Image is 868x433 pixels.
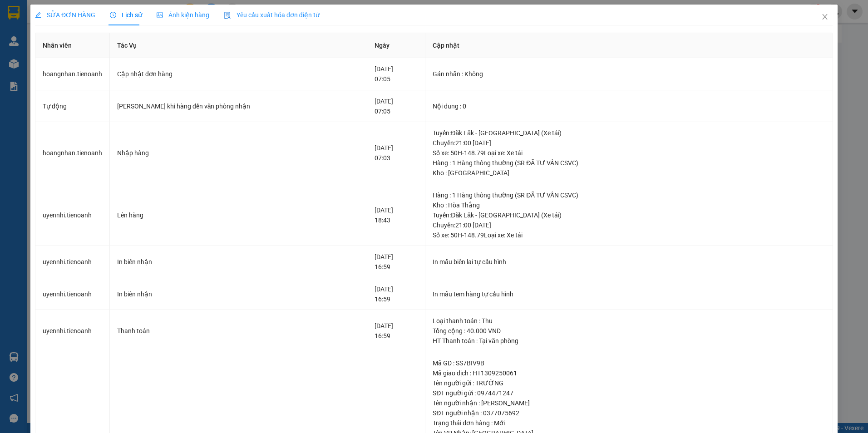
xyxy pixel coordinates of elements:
[375,321,418,341] div: [DATE] 16:59
[224,12,231,19] img: icon
[375,205,418,225] div: [DATE] 18:43
[433,158,825,168] div: Hàng : 1 Hàng thông thường (SR ĐÃ TƯ VẤN CSVC)
[375,252,418,272] div: [DATE] 16:59
[433,257,825,267] div: In mẫu biên lai tự cấu hình
[375,96,418,116] div: [DATE] 07:05
[157,11,209,19] span: Ảnh kiện hàng
[110,11,142,19] span: Lịch sử
[433,378,825,388] div: Tên người gửi : TRƯỜNG
[35,278,110,310] td: uyennhi.tienoanh
[433,200,825,210] div: Kho : Hòa Thắng
[35,11,95,19] span: SỬA ĐƠN HÀNG
[35,33,110,58] th: Nhân viên
[117,101,360,111] div: [PERSON_NAME] khi hàng đến văn phòng nhận
[433,69,825,79] div: Gán nhãn : Không
[425,33,833,58] th: Cập nhật
[117,257,360,267] div: In biên nhận
[433,128,825,158] div: Tuyến : Đăk Lăk - [GEOGRAPHIC_DATA] (Xe tải) Chuyến: 21:00 [DATE] Số xe: 50H-148.79 Loại xe: Xe tải
[110,12,116,18] span: clock-circle
[367,33,425,58] th: Ngày
[433,168,825,178] div: Kho : [GEOGRAPHIC_DATA]
[433,388,825,398] div: SĐT người gửi : 0974471247
[110,33,367,58] th: Tác Vụ
[433,316,825,326] div: Loại thanh toán : Thu
[117,148,360,158] div: Nhập hàng
[433,101,825,111] div: Nội dung : 0
[433,326,825,336] div: Tổng cộng : 40.000 VND
[433,368,825,378] div: Mã giao dịch : HT1309250061
[433,289,825,299] div: In mẫu tem hàng tự cấu hình
[157,12,163,18] span: picture
[375,64,418,84] div: [DATE] 07:05
[433,408,825,418] div: SĐT người nhận : 0377075692
[35,90,110,123] td: Tự động
[433,418,825,428] div: Trạng thái đơn hàng : Mới
[433,190,825,200] div: Hàng : 1 Hàng thông thường (SR ĐÃ TƯ VẤN CSVC)
[433,358,825,368] div: Mã GD : SS7BIV9B
[35,246,110,278] td: uyennhi.tienoanh
[433,210,825,240] div: Tuyến : Đăk Lăk - [GEOGRAPHIC_DATA] (Xe tải) Chuyến: 21:00 [DATE] Số xe: 50H-148.79 Loại xe: Xe tải
[375,284,418,304] div: [DATE] 16:59
[375,143,418,163] div: [DATE] 07:03
[35,58,110,90] td: hoangnhan.tienoanh
[117,69,360,79] div: Cập nhật đơn hàng
[35,12,41,18] span: edit
[35,122,110,184] td: hoangnhan.tienoanh
[117,289,360,299] div: In biên nhận
[812,5,838,30] button: Close
[433,398,825,408] div: Tên người nhận : [PERSON_NAME]
[117,210,360,220] div: Lên hàng
[433,336,825,346] div: HT Thanh toán : Tại văn phòng
[35,184,110,246] td: uyennhi.tienoanh
[821,13,829,20] span: close
[224,11,320,19] span: Yêu cầu xuất hóa đơn điện tử
[117,326,360,336] div: Thanh toán
[35,310,110,352] td: uyennhi.tienoanh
